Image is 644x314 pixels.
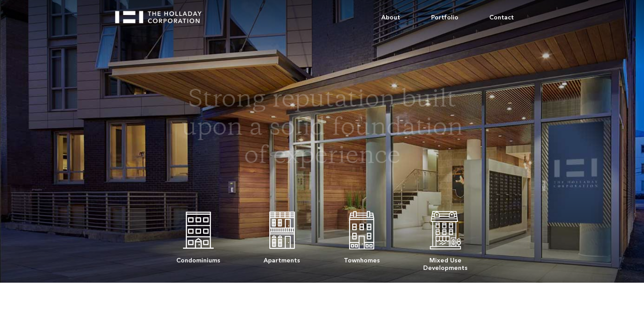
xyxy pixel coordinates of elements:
div: Apartments [264,252,300,264]
div: Townhomes [344,252,380,264]
h1: Strong reputation built upon a solid foundation of experience [177,86,467,171]
div: Condominiums [176,252,220,264]
a: Portfolio [416,4,474,31]
div: Mixed Use Developments [423,252,468,272]
a: home [115,4,209,23]
a: About [366,4,416,31]
a: Contact [474,4,529,31]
